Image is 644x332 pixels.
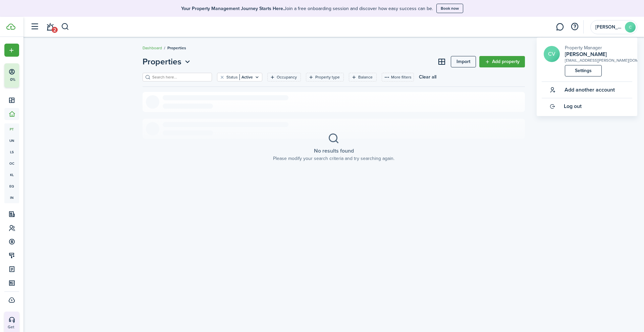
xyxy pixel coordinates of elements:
span: Property Manager [565,44,602,51]
a: pt [4,123,19,135]
a: Import [451,56,476,67]
button: More filters [382,73,414,81]
p: 0% [8,77,17,82]
a: oc [4,158,19,169]
filter-tag-value: Active [239,74,253,80]
span: Add another account [565,87,615,93]
a: Settings [565,65,602,76]
p: Join a free onboarding session and discover how easy success can be. [181,5,433,12]
filter-tag-label: Status [226,74,238,80]
span: Log out [564,103,582,109]
span: Properties [167,45,186,51]
a: eq [4,180,19,192]
placeholder-title: No results found [314,147,354,155]
button: Search [61,21,69,33]
span: christopher [595,25,622,30]
button: Open sidebar [28,20,41,33]
button: 0% [4,63,60,88]
button: Book now [436,4,463,13]
a: CV [544,46,560,62]
button: Properties [143,56,192,68]
placeholder-description: Please modify your search criteria and try searching again. [273,155,394,162]
p: Get [8,324,49,330]
filter-tag: Open filter [349,73,377,81]
a: kl [4,169,19,180]
a: Dashboard [143,45,162,51]
a: Add property [479,56,525,67]
button: Clear all [419,73,436,81]
button: Add another account [542,82,615,98]
a: in [4,192,19,203]
span: 2 [52,27,58,33]
a: Notifications [44,18,56,36]
filter-tag: Open filter [217,73,262,81]
filter-tag-label: Property type [315,74,340,80]
filter-tag: Open filter [306,73,344,81]
button: Open resource center [569,21,580,33]
button: Clear filter [219,74,225,80]
avatar-text: C [625,22,636,33]
img: TenantCloud [6,23,15,30]
a: ls [4,146,19,158]
b: Your Property Management Journey Starts Here. [181,5,284,12]
span: Properties [143,56,181,68]
filter-tag: Open filter [267,73,301,81]
a: Messaging [553,18,566,36]
filter-tag-label: Balance [358,74,373,80]
input: Search here... [151,74,210,80]
button: Open menu [143,56,192,68]
a: un [4,135,19,146]
filter-tag-label: Occupancy [277,74,297,80]
a: Log out [542,98,632,114]
button: Open menu [4,44,19,57]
